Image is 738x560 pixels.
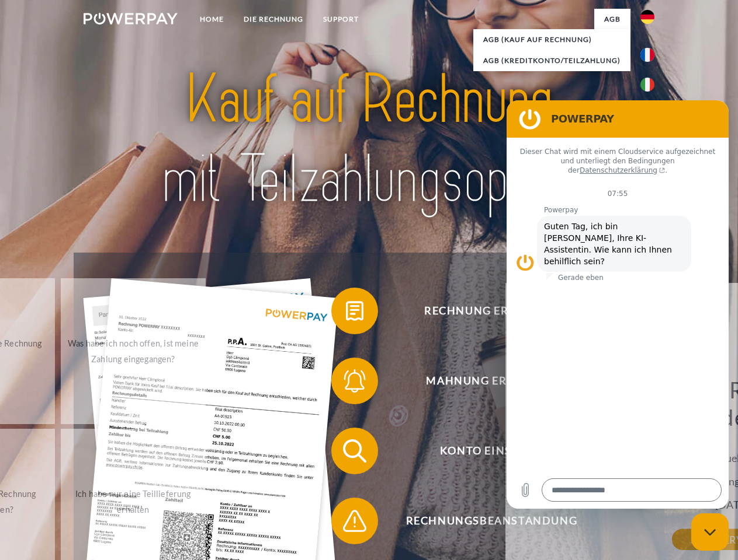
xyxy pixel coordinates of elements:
[473,50,630,71] a: AGB (Kreditkonto/Teilzahlung)
[507,100,729,509] iframe: Messaging-Fenster
[84,13,178,24] img: logo-powerpay-white.svg
[640,48,654,62] img: fr
[640,10,654,24] img: de
[640,78,654,92] img: it
[331,498,635,544] button: Rechnungsbeanstandung
[68,486,199,517] div: Ich habe nur eine Teillieferung erhalten
[331,428,635,474] button: Konto einsehen
[340,436,369,466] img: qb_search.svg
[112,56,626,223] img: title-powerpay_de.svg
[68,335,199,367] div: Was habe ich noch offen, ist meine Zahlung eingegangen?
[340,506,369,535] img: qb_warning.svg
[473,29,630,50] a: AGB (Kauf auf Rechnung)
[594,9,630,30] a: agb
[234,9,313,30] a: DIE RECHNUNG
[61,278,206,424] a: Was habe ich noch offen, ist meine Zahlung eingegangen?
[313,9,369,30] a: SUPPORT
[190,9,234,30] a: Home
[691,513,729,551] iframe: Schaltfläche zum Öffnen des Messaging-Fensters; Konversation läuft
